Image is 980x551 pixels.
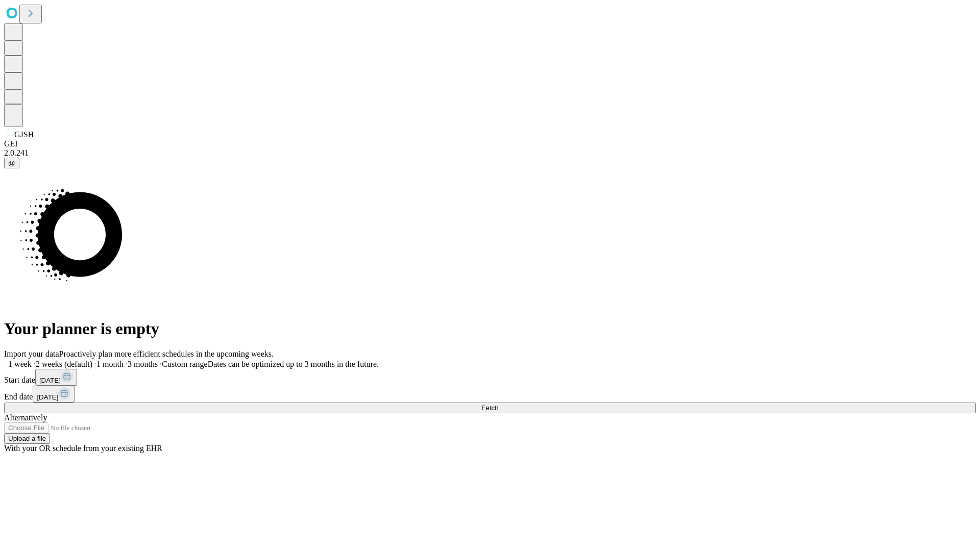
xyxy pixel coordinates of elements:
span: Import your data [4,349,59,358]
span: Fetch [481,404,498,412]
div: Start date [4,369,976,386]
span: 1 week [8,360,32,368]
button: Upload a file [4,433,50,444]
button: @ [4,158,19,168]
button: Fetch [4,403,976,413]
span: [DATE] [37,393,58,401]
button: [DATE] [35,369,77,386]
span: With your OR schedule from your existing EHR [4,444,162,453]
div: GEI [4,139,976,148]
span: [DATE] [39,377,61,384]
span: 3 months [128,360,158,368]
span: Dates can be optimized up to 3 months in the future. [208,360,379,368]
span: Alternatively [4,413,47,422]
div: 2.0.241 [4,148,976,158]
span: Custom range [162,360,207,368]
span: 2 weeks (default) [36,360,92,368]
div: End date [4,386,976,403]
span: @ [8,159,15,167]
span: GJSH [14,130,34,139]
span: Proactively plan more efficient schedules in the upcoming weeks. [59,349,274,358]
button: [DATE] [33,386,75,403]
span: 1 month [96,360,124,368]
h1: Your planner is empty [4,319,976,338]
